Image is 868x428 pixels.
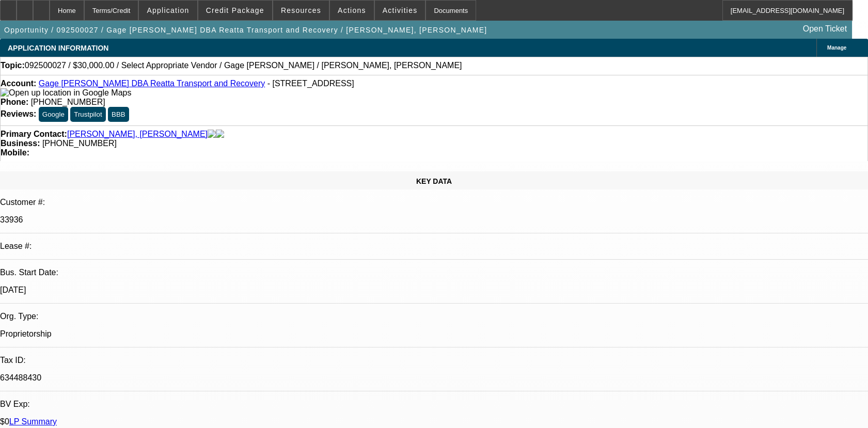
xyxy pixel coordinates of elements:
[1,139,40,148] strong: Business:
[273,1,329,20] button: Resources
[4,26,487,34] span: Opportunity / 092500027 / Gage [PERSON_NAME] DBA Reatta Transport and Recovery / [PERSON_NAME], [...
[206,6,264,14] span: Credit Package
[1,109,36,118] strong: Reviews:
[108,107,129,122] button: BBB
[42,139,117,148] span: [PHONE_NUMBER]
[375,1,425,20] button: Activities
[1,148,29,157] strong: Mobile:
[416,177,452,185] span: KEY DATA
[338,6,366,14] span: Actions
[39,107,68,122] button: Google
[330,1,374,20] button: Actions
[281,6,321,14] span: Resources
[1,88,131,97] a: View Google Maps
[8,44,108,52] span: APPLICATION INFORMATION
[147,6,189,14] span: Application
[39,79,265,88] a: Gage [PERSON_NAME] DBA Reatta Transport and Recovery
[198,1,272,20] button: Credit Package
[827,45,846,51] span: Manage
[70,107,105,122] button: Trustpilot
[1,88,131,98] img: Open up location in Google Maps
[1,130,67,139] strong: Primary Contact:
[799,20,851,38] a: Open Ticket
[1,61,25,70] strong: Topic:
[216,130,224,139] img: linkedin-icon.png
[9,417,57,426] a: LP Summary
[1,98,28,106] strong: Phone:
[31,98,105,106] span: [PHONE_NUMBER]
[208,130,216,139] img: facebook-icon.png
[139,1,197,20] button: Application
[383,6,418,14] span: Activities
[67,130,208,139] a: [PERSON_NAME], [PERSON_NAME]
[1,79,36,88] strong: Account:
[25,61,462,70] span: 092500027 / $30,000.00 / Select Appropriate Vendor / Gage [PERSON_NAME] / [PERSON_NAME], [PERSON_...
[267,79,354,88] span: - [STREET_ADDRESS]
